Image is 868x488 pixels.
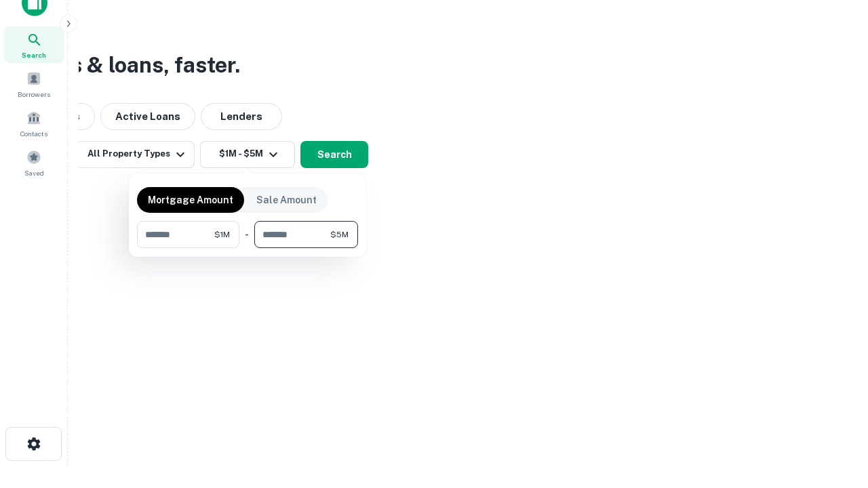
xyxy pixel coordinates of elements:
[330,228,349,241] span: $5M
[256,192,317,207] p: Sale Amount
[245,221,249,248] div: -
[800,380,868,445] iframe: Chat Widget
[148,192,233,207] p: Mortgage Amount
[214,228,230,241] span: $1M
